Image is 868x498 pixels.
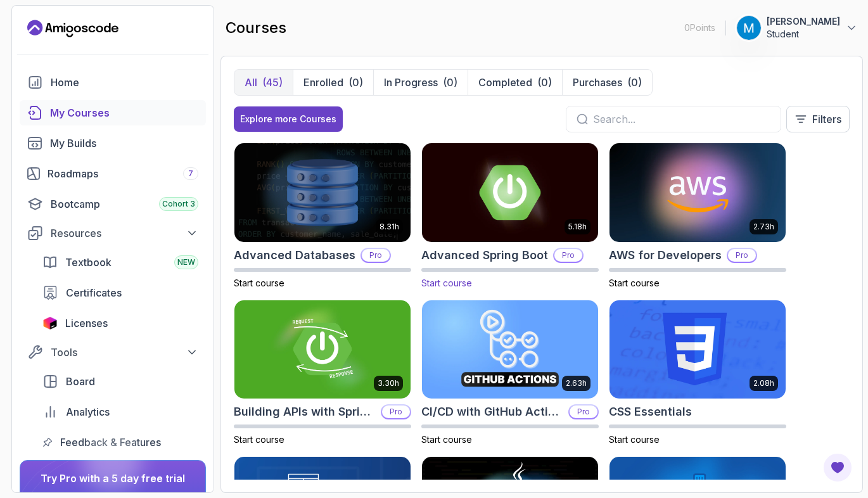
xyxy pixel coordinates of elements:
[609,403,692,421] h2: CSS Essentials
[27,18,118,39] a: Landing page
[35,280,206,305] a: certificates
[537,75,552,90] div: (0)
[20,341,206,364] button: Tools
[610,300,786,399] img: CSS Essentials card
[737,16,761,40] img: user profile image
[570,405,597,418] p: Pro
[478,75,532,90] p: Completed
[443,75,457,90] div: (0)
[593,112,770,127] input: Search...
[554,249,582,262] p: Pro
[418,141,603,244] img: Advanced Spring Boot card
[226,18,286,38] h2: courses
[378,378,399,388] p: 3.30h
[51,345,198,360] div: Tools
[240,113,336,125] div: Explore more Courses
[66,404,110,419] span: Analytics
[35,250,206,275] a: textbook
[234,106,343,132] button: Explore more Courses
[234,403,376,421] h2: Building APIs with Spring Boot
[362,249,390,262] p: Pro
[736,15,858,41] button: user profile image[PERSON_NAME]Student
[35,399,206,425] a: analytics
[20,222,206,245] button: Resources
[42,317,58,329] img: jetbrains icon
[65,255,112,270] span: Textbook
[384,75,438,90] p: In Progress
[48,166,198,181] div: Roadmaps
[293,70,373,95] button: Enrolled(0)
[573,75,622,90] p: Purchases
[421,434,472,445] span: Start course
[51,75,198,90] div: Home
[20,131,206,156] a: builds
[162,199,195,209] span: Cohort 3
[609,246,722,264] h2: AWS for Developers
[609,278,660,288] span: Start course
[234,143,411,242] img: Advanced Databases card
[767,15,840,28] p: [PERSON_NAME]
[60,435,161,450] span: Feedback & Features
[234,434,284,445] span: Start course
[627,75,642,90] div: (0)
[20,161,206,186] a: roadmaps
[234,278,284,288] span: Start course
[566,378,587,388] p: 2.63h
[234,300,411,399] img: Building APIs with Spring Boot card
[35,430,206,455] a: feedback
[422,300,598,399] img: CI/CD with GitHub Actions card
[609,434,660,445] span: Start course
[468,70,562,95] button: Completed(0)
[35,310,206,336] a: licenses
[348,75,363,90] div: (0)
[568,222,587,232] p: 5.18h
[20,100,206,125] a: courses
[373,70,468,95] button: In Progress(0)
[51,196,198,212] div: Bootcamp
[65,316,108,331] span: Licenses
[753,222,774,232] p: 2.73h
[610,143,786,242] img: AWS for Developers card
[51,226,198,241] div: Resources
[421,246,548,264] h2: Advanced Spring Boot
[20,191,206,217] a: bootcamp
[66,285,122,300] span: Certificates
[767,28,840,41] p: Student
[382,405,410,418] p: Pro
[786,106,850,132] button: Filters
[20,70,206,95] a: home
[380,222,399,232] p: 8.31h
[234,246,355,264] h2: Advanced Databases
[177,257,195,267] span: NEW
[728,249,756,262] p: Pro
[684,22,715,34] p: 0 Points
[50,105,198,120] div: My Courses
[421,403,563,421] h2: CI/CD with GitHub Actions
[562,70,652,95] button: Purchases(0)
[812,112,841,127] p: Filters
[50,136,198,151] div: My Builds
[822,452,853,483] button: Open Feedback Button
[234,70,293,95] button: All(45)
[421,278,472,288] span: Start course
[66,374,95,389] span: Board
[303,75,343,90] p: Enrolled
[753,378,774,388] p: 2.08h
[245,75,257,90] p: All
[262,75,283,90] div: (45)
[35,369,206,394] a: board
[188,169,193,179] span: 7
